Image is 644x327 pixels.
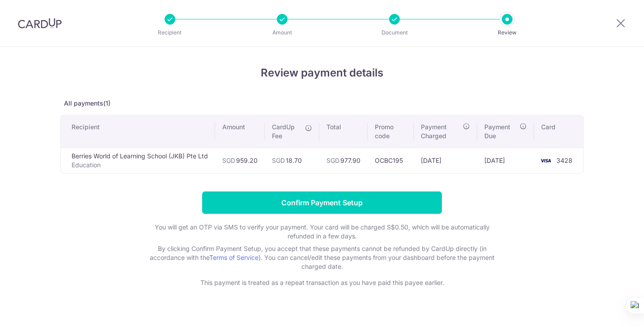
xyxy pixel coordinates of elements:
[137,28,203,37] p: Recipient
[368,148,414,173] td: OCBC195
[319,148,368,173] td: 977.90
[61,115,215,148] th: Recipient
[222,157,235,164] span: SGD
[537,155,555,166] img: <span class="translation_missing" title="translation missing: en.account_steps.new_confirm_form.b...
[534,115,583,148] th: Card
[361,28,428,37] p: Document
[143,223,501,241] p: You will get an OTP via SMS to verify your payment. Your card will be charged S$0.50, which will ...
[143,244,501,271] p: By clicking Confirm Payment Setup, you accept that these payments cannot be refunded by CardUp di...
[368,115,414,148] th: Promo code
[477,148,534,173] td: [DATE]
[60,65,584,81] h4: Review payment details
[209,254,258,261] a: Terms of Service
[202,191,442,214] input: Confirm Payment Setup
[319,115,368,148] th: Total
[72,161,208,170] p: Education
[215,148,265,173] td: 959.20
[272,123,301,140] span: CardUp Fee
[61,148,215,173] td: Berries World of Learning School (JKB) Pte Ltd
[587,300,635,323] iframe: Opens a widget where you can find more information
[484,123,517,140] span: Payment Due
[272,157,285,164] span: SGD
[215,115,265,148] th: Amount
[265,148,319,173] td: 18.70
[556,157,572,164] span: 3428
[474,28,540,37] p: Review
[60,99,584,108] p: All payments(1)
[249,28,315,37] p: Amount
[414,148,477,173] td: [DATE]
[326,157,339,164] span: SGD
[18,18,62,29] img: CardUp
[421,123,460,140] span: Payment Charged
[143,278,501,287] p: This payment is treated as a repeat transaction as you have paid this payee earlier.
